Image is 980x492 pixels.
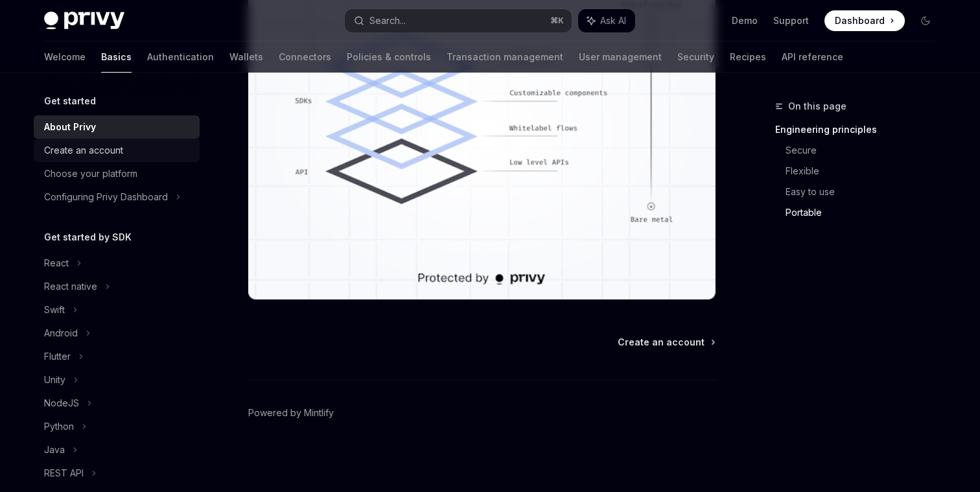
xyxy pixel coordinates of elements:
[786,182,946,202] a: Easy to use
[248,406,334,419] a: Powered by Mintlify
[369,13,406,29] div: Search...
[550,16,564,26] span: ⌘ K
[44,279,97,294] div: React native
[44,166,137,182] div: Choose your platform
[579,41,662,73] a: User management
[730,41,766,73] a: Recipes
[786,161,946,182] a: Flexible
[147,41,214,73] a: Authentication
[279,41,331,73] a: Connectors
[782,41,843,73] a: API reference
[835,14,885,27] span: Dashboard
[600,14,626,27] span: Ask AI
[44,372,65,388] div: Unity
[34,162,200,185] a: Choose your platform
[44,325,78,341] div: Android
[44,302,65,318] div: Swift
[447,41,563,73] a: Transaction management
[44,255,69,271] div: React
[345,9,572,32] button: Search...⌘K
[347,41,431,73] a: Policies & controls
[732,14,758,27] a: Demo
[44,12,124,30] img: dark logo
[578,9,635,32] button: Ask AI
[44,419,74,434] div: Python
[618,336,714,349] a: Create an account
[618,336,705,349] span: Create an account
[229,41,263,73] a: Wallets
[44,119,96,135] div: About Privy
[677,41,714,73] a: Security
[34,139,200,162] a: Create an account
[786,140,946,161] a: Secure
[824,10,905,31] a: Dashboard
[44,189,168,205] div: Configuring Privy Dashboard
[44,93,96,109] h5: Get started
[44,41,86,73] a: Welcome
[44,395,79,411] div: NodeJS
[44,349,71,364] div: Flutter
[34,115,200,139] a: About Privy
[775,119,946,140] a: Engineering principles
[44,229,132,245] h5: Get started by SDK
[44,442,65,458] div: Java
[101,41,132,73] a: Basics
[44,465,84,481] div: REST API
[44,143,123,158] div: Create an account
[915,10,936,31] button: Toggle dark mode
[788,99,846,114] span: On this page
[773,14,809,27] a: Support
[786,202,946,223] a: Portable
